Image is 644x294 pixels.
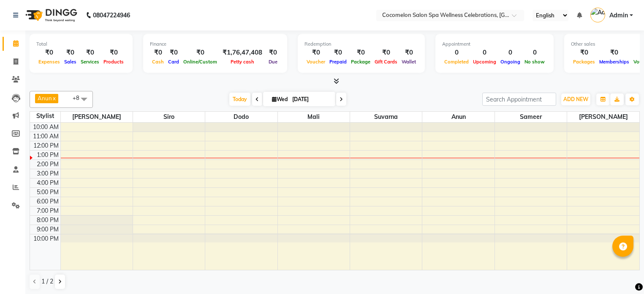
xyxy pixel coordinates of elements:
[73,94,86,101] span: +8
[609,11,628,20] span: Admin
[399,59,418,65] span: Wallet
[349,48,372,58] div: ₹0
[36,59,62,65] span: Expenses
[495,112,567,122] span: Sameer
[62,48,79,58] div: ₹0
[35,160,60,169] div: 2:00 PM
[32,234,60,243] div: 10:00 PM
[372,48,399,58] div: ₹0
[278,112,350,122] span: Mali
[304,48,327,58] div: ₹0
[522,59,547,65] span: No show
[563,96,588,102] span: ADD NEW
[290,93,332,106] input: 2025-09-03
[62,59,79,65] span: Sales
[166,59,181,65] span: Card
[266,48,280,58] div: ₹0
[150,41,280,48] div: Finance
[32,141,60,150] div: 12:00 PM
[270,96,290,102] span: Wed
[442,41,547,48] div: Appointment
[35,151,60,159] div: 1:00 PM
[35,216,60,225] div: 8:00 PM
[35,197,60,206] div: 6:00 PM
[350,112,422,122] span: Suvarna
[150,48,166,58] div: ₹0
[471,48,498,58] div: 0
[561,93,590,105] button: ADD NEW
[609,260,636,286] iframe: chat widget
[38,95,52,102] span: Anun
[166,48,181,58] div: ₹0
[571,48,597,58] div: ₹0
[229,93,250,106] span: Today
[35,225,60,234] div: 9:00 PM
[31,123,60,132] div: 10:00 AM
[31,132,60,141] div: 11:00 AM
[567,112,639,122] span: [PERSON_NAME]
[228,59,256,65] span: Petty cash
[35,188,60,197] div: 5:00 PM
[304,59,327,65] span: Voucher
[205,112,277,122] span: Dodo
[36,41,126,48] div: Total
[327,48,349,58] div: ₹0
[41,277,53,286] span: 1 / 2
[79,59,101,65] span: Services
[399,48,418,58] div: ₹0
[35,206,60,215] div: 7:00 PM
[372,59,399,65] span: Gift Cards
[36,48,62,58] div: ₹0
[181,59,219,65] span: Online/Custom
[422,112,494,122] span: Anun
[93,3,130,27] b: 08047224946
[52,95,56,102] a: x
[590,8,605,22] img: Admin
[498,48,522,58] div: 0
[150,59,166,65] span: Cash
[327,59,349,65] span: Prepaid
[482,93,556,106] input: Search Appointment
[219,48,266,58] div: ₹1,76,47,408
[181,48,219,58] div: ₹0
[35,179,60,187] div: 4:00 PM
[79,48,101,58] div: ₹0
[35,169,60,178] div: 3:00 PM
[597,59,631,65] span: Memberships
[61,112,133,122] span: [PERSON_NAME]
[101,59,126,65] span: Products
[22,3,79,27] img: logo
[442,59,471,65] span: Completed
[498,59,522,65] span: Ongoing
[349,59,372,65] span: Package
[522,48,547,58] div: 0
[266,59,280,65] span: Due
[304,41,418,48] div: Redemption
[571,59,597,65] span: Packages
[597,48,631,58] div: ₹0
[133,112,205,122] span: Siro
[30,112,60,121] div: Stylist
[101,48,126,58] div: ₹0
[471,59,498,65] span: Upcoming
[442,48,471,58] div: 0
